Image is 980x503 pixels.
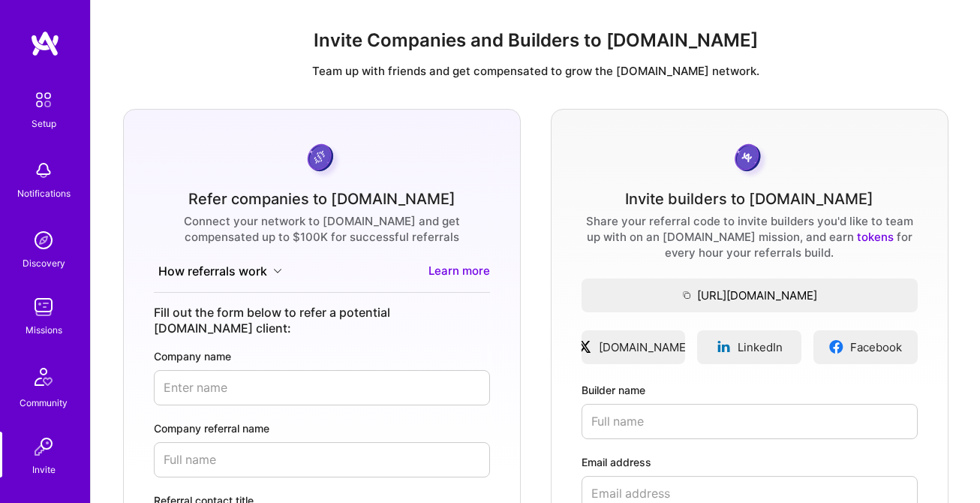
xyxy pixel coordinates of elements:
[29,225,59,255] img: discovery
[26,322,62,338] div: Missions
[582,213,918,261] div: Share your referral code to invite builders you'd like to team up with on an [DOMAIN_NAME] missio...
[577,339,593,354] img: xLogo
[154,305,490,336] div: Fill out the form below to refer a potential [DOMAIN_NAME] client:
[29,432,59,462] img: Invite
[30,30,60,57] img: logo
[17,185,71,201] div: Notifications
[582,330,686,364] a: [DOMAIN_NAME]
[738,339,783,355] span: LinkedIn
[582,404,918,439] input: Full name
[302,140,341,179] img: purpleCoin
[154,370,490,405] input: Enter name
[857,230,894,244] a: tokens
[154,263,287,280] button: How referrals work
[625,191,873,207] div: Invite builders to [DOMAIN_NAME]
[28,84,59,116] img: setup
[23,255,65,271] div: Discovery
[697,330,801,364] a: LinkedIn
[154,442,490,477] input: Full name
[154,420,490,436] label: Company referral name
[103,63,968,79] p: Team up with friends and get compensated to grow the [DOMAIN_NAME] network.
[188,191,455,207] div: Refer companies to [DOMAIN_NAME]
[716,339,732,354] img: linkedinLogo
[32,462,56,477] div: Invite
[103,30,968,52] h1: Invite Companies and Builders to [DOMAIN_NAME]
[850,339,902,355] span: Facebook
[599,339,690,355] span: [DOMAIN_NAME]
[828,339,844,354] img: facebookLogo
[29,155,59,185] img: bell
[582,382,918,398] label: Builder name
[29,292,59,322] img: teamwork
[582,288,918,303] span: [URL][DOMAIN_NAME]
[428,263,490,280] a: Learn more
[582,454,918,470] label: Email address
[32,116,56,131] div: Setup
[154,348,490,364] label: Company name
[154,213,490,245] div: Connect your network to [DOMAIN_NAME] and get compensated up to $100K for successful referrals
[20,395,68,411] div: Community
[582,279,918,312] button: [URL][DOMAIN_NAME]
[26,359,62,395] img: Community
[813,330,918,364] a: Facebook
[729,140,769,179] img: grayCoin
